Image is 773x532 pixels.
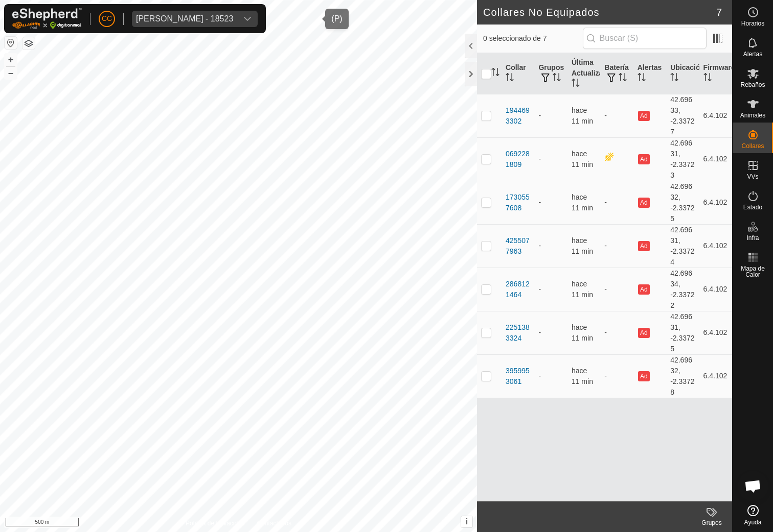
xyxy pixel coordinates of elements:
span: 14 oct 2025, 8:52 [572,236,593,255]
button: – [5,67,17,79]
td: 42.69634, -2.33722 [666,268,699,311]
button: Ad [638,111,649,121]
span: Zurine Arroniz Martinez de Antonana - 18523 [132,11,237,27]
td: 42.69633, -2.33727 [666,94,699,137]
span: 14 oct 2025, 8:52 [572,193,593,212]
button: Capas del Mapa [22,37,35,50]
button: Ad [638,241,649,251]
button: + [5,54,17,66]
td: 6.4.102 [699,311,732,354]
td: 6.4.102 [699,268,732,311]
td: 42.69631, -2.33724 [666,224,699,268]
div: 0692281809 [506,149,530,170]
div: 1730557608 [506,192,530,213]
th: Alertas [633,53,666,94]
td: 6.4.102 [699,354,732,398]
td: 6.4.102 [699,137,732,181]
td: - [534,181,567,224]
span: 0 seleccionado de 7 [483,33,583,44]
span: Mapa de Calor [735,265,770,278]
td: - [600,311,633,354]
a: Política de Privacidad [186,519,244,528]
span: 14 oct 2025, 8:52 [572,323,593,342]
th: Ubicación [666,53,699,94]
td: 42.69632, -2.33728 [666,354,699,398]
span: 14 oct 2025, 8:52 [572,106,593,125]
td: - [600,181,633,224]
span: Horarios [741,20,764,27]
td: - [600,354,633,398]
span: Collares [741,143,764,149]
div: 2251383324 [506,322,530,344]
span: CC [102,13,112,24]
button: i [461,516,472,527]
td: 6.4.102 [699,181,732,224]
p-sorticon: Activar para ordenar [619,75,627,83]
a: Ayuda [733,501,773,529]
td: 6.4.102 [699,224,732,268]
p-sorticon: Activar para ordenar [638,75,646,83]
td: 42.69631, -2.33725 [666,311,699,354]
div: 2868121464 [506,279,530,300]
img: Logo Gallagher [12,8,82,29]
div: 1944693302 [506,105,530,127]
p-sorticon: Activar para ordenar [572,80,580,88]
span: i [466,517,468,526]
td: - [534,224,567,268]
span: 7 [716,5,722,20]
p-sorticon: Activar para ordenar [553,75,561,83]
td: 42.69631, -2.33723 [666,137,699,181]
th: Grupos [534,53,567,94]
td: - [600,268,633,311]
h2: Collares No Equipados [483,6,716,18]
button: Ad [638,284,649,295]
span: 14 oct 2025, 8:52 [572,367,593,385]
span: Infra [746,235,759,241]
div: Chat abierto [738,471,768,501]
span: VVs [747,174,758,180]
input: Buscar (S) [583,28,707,49]
button: Ad [638,198,649,208]
button: Ad [638,371,649,381]
span: 14 oct 2025, 8:52 [572,150,593,168]
td: - [534,268,567,311]
td: 42.69632, -2.33725 [666,181,699,224]
span: Rebaños [740,82,765,88]
td: - [534,311,567,354]
div: Grupos [691,518,732,527]
td: - [534,137,567,181]
span: Estado [743,204,762,210]
div: 4255077963 [506,235,530,257]
p-sorticon: Activar para ordenar [506,75,514,83]
span: 14 oct 2025, 8:52 [572,280,593,299]
div: [PERSON_NAME] - 18523 [136,15,233,23]
td: - [534,94,567,137]
p-sorticon: Activar para ordenar [670,75,678,83]
p-sorticon: Activar para ordenar [491,69,499,78]
th: Firmware [699,53,732,94]
th: Batería [600,53,633,94]
td: - [600,94,633,137]
td: - [600,224,633,268]
span: Alertas [743,51,762,57]
span: Animales [740,112,765,118]
th: Última Actualización [567,53,600,94]
button: Restablecer Mapa [5,37,17,49]
button: Ad [638,328,649,338]
span: Ayuda [744,519,762,525]
div: dropdown trigger [237,11,258,27]
a: Contáctenos [257,519,291,528]
td: - [534,354,567,398]
th: Collar [502,53,534,94]
div: 3959953061 [506,366,530,387]
td: 6.4.102 [699,94,732,137]
button: Ad [638,154,649,164]
p-sorticon: Activar para ordenar [703,75,712,83]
